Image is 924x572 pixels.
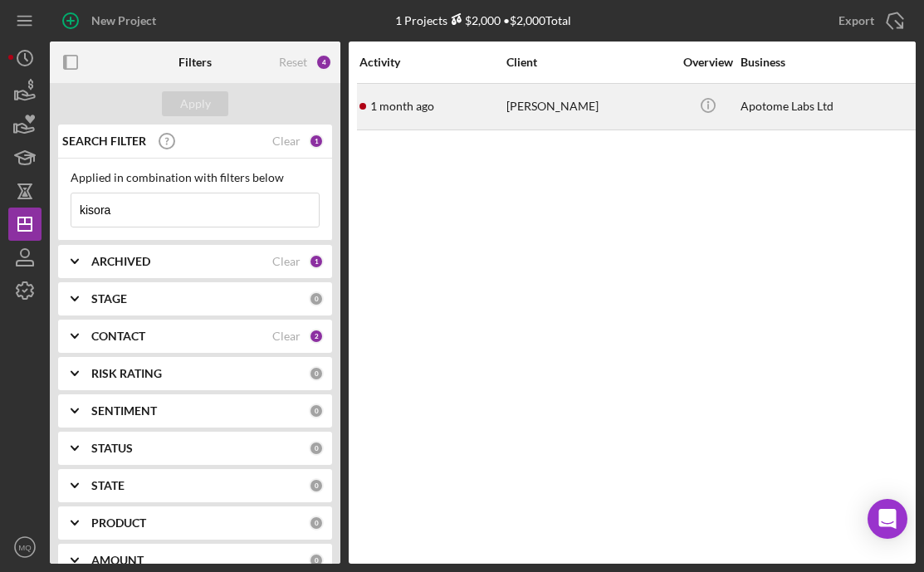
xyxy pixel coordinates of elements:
[309,366,324,381] div: 0
[309,254,324,269] div: 1
[447,13,501,27] div: $2,000
[71,171,320,184] div: Applied in combination with filters below
[741,85,907,129] div: Apotome Labs Ltd
[180,91,211,116] div: Apply
[91,516,146,530] b: PRODUCT
[309,553,324,568] div: 0
[370,100,434,113] time: 2025-07-27 15:51
[868,499,907,539] div: Open Intercom Messenger
[91,367,162,380] b: RISK RATING
[91,404,157,418] b: SENTIMENT
[91,255,150,268] b: ARCHIVED
[272,330,301,343] div: Clear
[91,479,125,492] b: STATE
[18,543,31,552] text: MQ
[91,330,145,343] b: CONTACT
[62,134,146,148] b: SEARCH FILTER
[272,134,301,148] div: Clear
[309,291,324,306] div: 0
[309,441,324,456] div: 0
[309,329,324,344] div: 2
[506,56,672,69] div: Client
[741,56,907,69] div: Business
[91,554,144,567] b: AMOUNT
[8,530,42,564] button: MQ
[315,54,332,71] div: 4
[309,516,324,530] div: 0
[677,56,739,69] div: Overview
[309,478,324,493] div: 0
[395,13,571,27] div: 1 Projects • $2,000 Total
[359,56,505,69] div: Activity
[309,403,324,418] div: 0
[91,442,133,455] b: STATUS
[309,134,324,149] div: 1
[822,4,916,37] button: Export
[178,56,212,69] b: Filters
[50,4,173,37] button: New Project
[279,56,307,69] div: Reset
[91,292,127,306] b: STAGE
[91,4,156,37] div: New Project
[162,91,228,116] button: Apply
[272,255,301,268] div: Clear
[838,4,874,37] div: Export
[506,85,672,129] div: [PERSON_NAME]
